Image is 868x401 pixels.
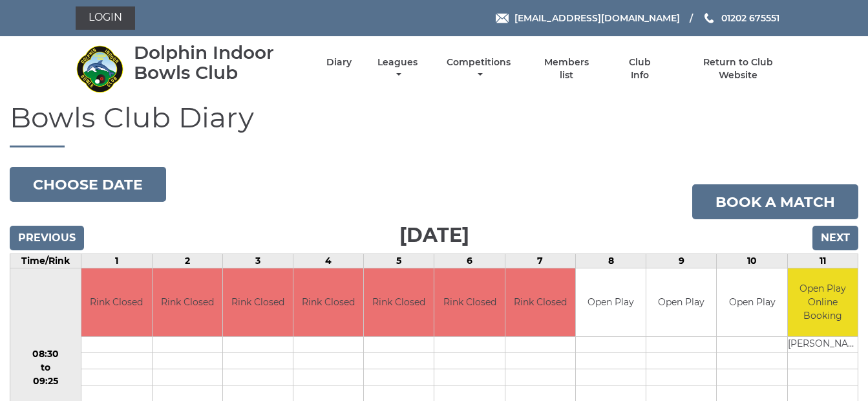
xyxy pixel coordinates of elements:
[152,254,222,268] td: 2
[505,254,575,268] td: 7
[704,13,714,23] img: Phone us
[514,12,680,24] span: [EMAIL_ADDRESS][DOMAIN_NAME]
[434,254,505,268] td: 6
[496,11,680,25] a: Email [EMAIL_ADDRESS][DOMAIN_NAME]
[717,268,787,336] td: Open Play
[646,254,717,268] td: 9
[10,254,81,268] td: Time/Rink
[134,43,304,83] div: Dolphin Indoor Bowls Club
[717,254,787,268] td: 10
[787,254,858,268] td: 11
[326,56,352,69] a: Diary
[576,268,646,336] td: Open Play
[223,268,293,336] td: Rink Closed
[703,11,779,25] a: Phone us 01202 675551
[683,56,792,81] a: Return to Club Website
[444,56,514,81] a: Competitions
[619,56,661,81] a: Club Info
[293,254,364,268] td: 4
[496,14,509,23] img: Email
[76,45,124,93] img: Dolphin Indoor Bowls Club
[374,56,421,81] a: Leagues
[536,56,596,81] a: Members list
[364,254,434,268] td: 5
[10,167,166,202] button: Choose date
[10,102,858,147] h1: Bowls Club Diary
[788,268,858,336] td: Open Play Online Booking
[812,226,858,250] input: Next
[434,268,504,336] td: Rink Closed
[293,268,363,336] td: Rink Closed
[76,6,135,30] a: Login
[153,268,222,336] td: Rink Closed
[788,336,858,352] td: [PERSON_NAME]
[81,268,151,336] td: Rink Closed
[81,254,152,268] td: 1
[505,268,575,336] td: Rink Closed
[10,226,84,250] input: Previous
[721,12,779,24] span: 01202 675551
[646,268,716,336] td: Open Play
[222,254,293,268] td: 3
[575,254,646,268] td: 8
[692,184,858,219] a: Book a match
[364,268,434,336] td: Rink Closed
